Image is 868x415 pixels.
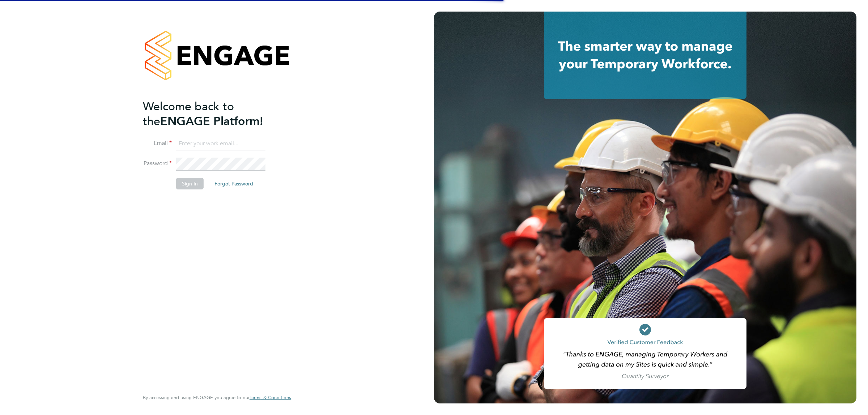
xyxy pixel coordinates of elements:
button: Forgot Password [209,178,259,189]
span: Welcome back to the [143,99,234,128]
label: Email [143,140,172,147]
a: Terms & Conditions [250,395,291,401]
span: By accessing and using ENGAGE you agree to our [143,394,291,401]
span: Terms & Conditions [250,394,291,401]
label: Password [143,160,172,167]
h2: ENGAGE Platform! [143,99,284,129]
input: Enter your work email... [176,137,265,150]
button: Sign In [176,178,204,189]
